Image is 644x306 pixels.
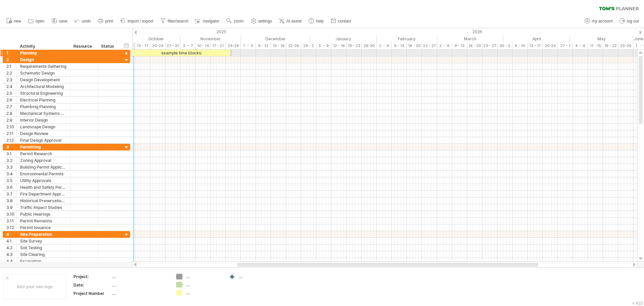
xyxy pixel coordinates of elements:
div: May 2026 [570,35,633,42]
div: 5 - 9 [316,42,331,49]
a: log out [618,17,641,26]
span: AI assist [286,19,302,24]
div: Status [101,43,116,50]
div: 16 - 20 [467,42,482,49]
div: Activity [20,43,66,50]
a: settings [249,17,274,26]
a: contact [329,17,353,26]
div: Site Preparation [20,231,67,237]
a: help [307,17,326,26]
span: zoom [234,19,244,24]
a: undo [73,17,93,26]
span: my account [592,19,612,24]
div: 20-24 [543,42,558,49]
span: save [59,19,67,24]
div: Structural Engineering [20,90,67,96]
div: 10 - 14 [196,42,211,49]
div: Traffic Impact Studies [20,204,67,211]
div: 2.10 [6,124,16,130]
div: 13 - 17 [528,42,543,49]
div: 8 - 12 [256,42,271,49]
div: .... [186,282,222,288]
div: v 422 [632,301,643,306]
div: 3.8 [6,198,16,204]
div: Add your own logo [3,274,66,299]
div: .... [112,274,168,279]
div: Permit Research [20,150,67,157]
div: 4 - 8 [573,42,588,49]
div: 2.12 [6,137,16,143]
a: my account [583,17,614,26]
div: November 2025 [180,35,241,42]
div: 22-26 [286,42,301,49]
div: Excavation [20,258,67,264]
div: 2 - 6 [437,42,452,49]
a: import / export [118,17,155,26]
div: 1 [6,50,16,56]
span: navigator [203,19,219,24]
div: Requirements Gathering [20,63,67,70]
div: Soil Testing [20,245,67,251]
div: 2.1 [6,63,16,70]
div: 2.11 [6,130,16,137]
div: 23 - 27 [422,42,437,49]
div: 3.3 [6,164,16,170]
div: Date: [73,282,110,288]
div: 2.7 [6,103,16,110]
div: Zoning Approval [20,157,67,164]
div: 3.9 [6,204,16,211]
div: example time blocks: [132,50,230,56]
div: 6 - 10 [513,42,528,49]
div: 11 - 15 [588,42,603,49]
div: 3 - 7 [180,42,196,49]
div: 2.8 [6,110,16,117]
div: Permit Revisions [20,218,67,224]
div: 2.4 [6,83,16,90]
div: 4 [6,231,16,237]
div: Schematic Design [20,70,67,76]
div: January 2026 [310,35,377,42]
div: 23 - 27 [482,42,497,49]
div: 3.2 [6,157,16,164]
div: Permitting [20,144,67,150]
div: 9 - 13 [452,42,467,49]
div: April 2026 [503,35,570,42]
a: navigator [194,17,221,26]
span: print [105,19,113,24]
div: Design Development [20,77,67,83]
div: 18 - 22 [603,42,618,49]
span: filter/search [168,19,189,24]
div: 3.7 [6,191,16,197]
a: filter/search [159,17,191,26]
div: 29 - 2 [301,42,316,49]
div: Public Hearings [20,211,67,217]
a: save [50,17,69,26]
div: Building Permit Application [20,164,67,170]
div: Site Clearing [20,251,67,258]
div: Final Design Approval [20,137,67,143]
div: Project Number [73,291,110,296]
div: Resource [73,43,94,50]
div: Fire Department Approval [20,191,67,197]
div: Planning [20,50,67,56]
div: March 2026 [437,35,503,42]
div: October 2025 [111,35,180,42]
div: 3.1 [6,150,16,157]
div: December 2025 [241,35,310,42]
span: help [316,19,324,24]
div: 9 - 13 [392,42,407,49]
span: import / export [127,19,153,24]
div: Landscape Design [20,124,67,130]
div: 4.1 [6,238,16,244]
a: zoom [225,17,246,26]
a: AI assist [277,17,304,26]
div: .... [112,282,168,288]
div: 2.6 [6,97,16,103]
div: 16 - 20 [407,42,422,49]
div: Project: [73,274,110,279]
div: 20-24 [150,42,165,49]
div: .... [186,274,222,279]
div: 12 - 16 [331,42,346,49]
a: open [26,17,47,26]
div: Historical Preservation Approval [20,198,67,204]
